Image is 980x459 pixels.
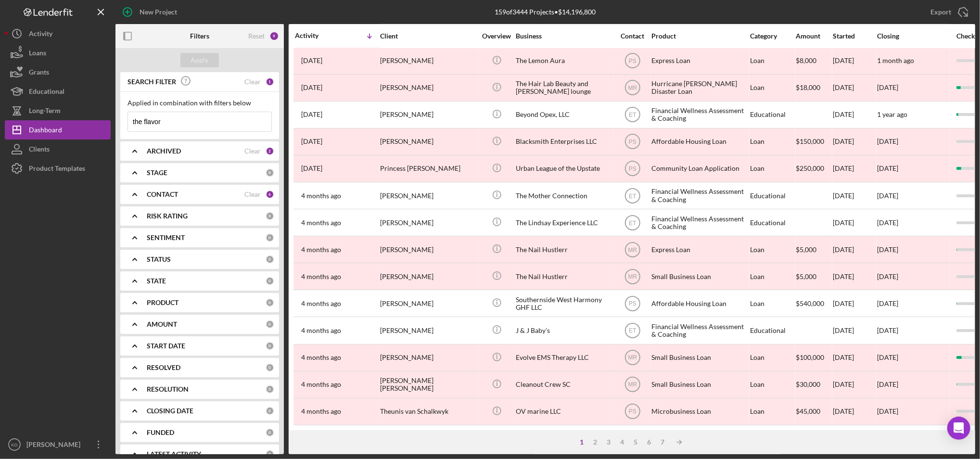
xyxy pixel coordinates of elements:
div: [DATE] [833,399,876,424]
time: [DATE] [877,299,898,307]
b: AMOUNT [147,320,177,328]
div: Loan [750,156,795,181]
div: Amount [796,32,832,40]
time: 2025-05-06 14:59 [301,246,341,254]
div: 0 [266,363,274,372]
div: OV marine LLC [516,399,612,424]
time: [DATE] [877,380,898,388]
time: 2025-04-29 23:34 [301,354,341,361]
div: $100,000 [796,345,832,370]
div: $5,000 [796,264,832,289]
div: The Lindsay Experience LLC [516,210,612,235]
div: 0 [266,342,274,350]
div: [PERSON_NAME] [380,48,476,74]
div: $30,000 [796,372,832,397]
time: 1 month ago [877,56,914,64]
div: Overview [479,32,515,40]
time: 1 year ago [877,110,907,118]
div: 0 [266,428,274,437]
b: STATUS [147,255,171,263]
time: 2025-05-05 18:59 [301,300,341,307]
a: Long-Term [5,101,111,120]
div: Loans [29,43,46,65]
div: Community Loan Application [651,156,748,181]
div: Small Business Loan [651,264,748,289]
div: Educational [750,183,795,208]
div: 0 [266,298,274,307]
button: New Project [115,2,187,22]
div: The Hair Lab Beauty and [PERSON_NAME] lounge [516,75,612,101]
b: STAGE [147,169,167,177]
text: PS [628,58,636,64]
button: Grants [5,63,111,82]
div: Started [833,32,876,40]
div: Activity [295,32,337,39]
b: PRODUCT [147,299,178,306]
b: ARCHIVED [147,147,181,155]
time: 2025-05-27 19:18 [301,111,322,118]
div: [PERSON_NAME] [24,435,87,457]
div: [DATE] [833,264,876,289]
text: MR [628,85,637,91]
div: Blacksmith Enterprises LLC [516,129,612,154]
div: Educational [29,82,64,103]
div: Affordable Housing Loan [651,129,748,154]
b: LATEST ACTIVITY [147,450,201,458]
div: 159 of 3444 Projects • $14,196,800 [495,8,596,16]
time: [DATE] [877,272,898,280]
div: Category [750,32,795,40]
a: Activity [5,24,111,43]
time: [DATE] [877,245,898,254]
div: Loan [750,345,795,370]
div: 7 [656,438,670,446]
div: $45,000 [796,399,832,424]
b: START DATE [147,342,185,350]
div: Loan [750,129,795,154]
div: Export [930,2,951,22]
div: Closing [877,32,949,40]
a: Product Templates [5,159,111,178]
div: Microbusiness Loan [651,399,748,424]
div: [PERSON_NAME] [380,237,476,262]
div: Affordable Housing Loan [651,291,748,316]
text: MR [628,246,637,253]
div: Express Loan [651,237,748,262]
div: 6 [643,438,656,446]
button: Clients [5,140,111,159]
div: Educational [750,210,795,235]
time: 2025-04-22 14:41 [301,408,341,415]
button: Loans [5,43,111,63]
time: 2025-05-12 21:11 [301,192,341,200]
div: J & J Baby’s [516,318,612,343]
time: [DATE] [877,407,898,415]
div: 0 [266,450,274,459]
div: Loan [750,264,795,289]
time: 2025-05-01 07:04 [301,327,341,334]
div: 2 [266,147,274,155]
div: Reset [248,32,265,40]
div: Contact [614,32,650,40]
button: KD[PERSON_NAME] [5,435,111,454]
div: [DATE] [833,372,876,397]
b: Filters [190,32,209,40]
time: [DATE] [877,326,898,334]
time: 2025-05-19 15:58 [301,165,322,172]
time: 2025-05-08 02:07 [301,219,341,227]
time: 2025-05-22 21:07 [301,138,322,145]
div: 0 [266,168,274,177]
div: Applied in combination with filters below [127,99,272,107]
b: CONTACT [147,191,178,198]
time: 2025-05-05 22:13 [301,273,341,280]
div: [DATE] [833,156,876,181]
text: MR [628,273,637,280]
div: [PERSON_NAME] [380,264,476,289]
div: Activity [29,24,52,46]
div: Clear [244,191,261,198]
div: 0 [266,320,274,329]
div: The Nail Hustlerr [516,264,612,289]
text: ET [629,112,636,118]
div: Loan [750,75,795,101]
text: ET [629,219,636,226]
div: 0 [266,255,274,264]
b: SEARCH FILTER [127,78,176,86]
